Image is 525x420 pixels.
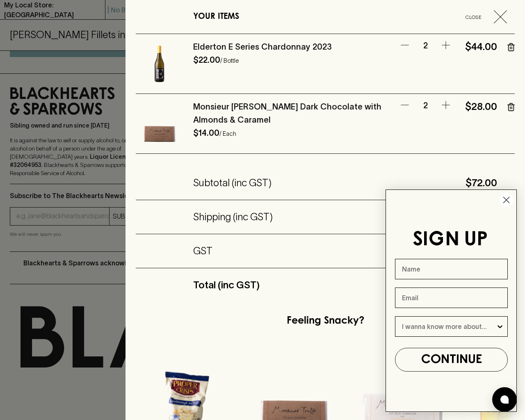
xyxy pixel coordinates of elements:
[193,128,219,137] h6: $14.00
[193,244,212,258] h5: GST
[212,244,497,258] h5: $6.55
[287,315,364,328] h5: Feeling Snacky?
[377,181,525,420] div: FLYOUT Form
[136,40,183,87] img: Elderton E Series Chardonnay 2023
[193,55,220,64] h6: $22.00
[457,13,491,21] span: Close
[496,317,504,336] button: Show Options
[413,100,438,111] p: 2
[413,231,488,249] span: SIGN UP
[395,348,508,372] button: CONTINUE
[220,57,239,64] p: / Bottle
[395,288,508,308] input: Email
[413,40,438,51] p: 2
[193,210,273,224] h5: Shipping (inc GST)
[464,40,497,53] h5: $44.00
[193,102,381,124] a: Monsieur [PERSON_NAME] Dark Chocolate with Almonds & Caramel
[402,317,496,336] input: I wanna know more about...
[464,100,497,113] h5: $28.00
[193,10,239,23] h6: YOUR ITEMS
[273,210,497,224] h5: Calculated at checkout
[272,176,497,189] h5: $72.00
[193,42,332,51] a: Elderton E Series Chardonnay 2023
[395,259,508,279] input: Name
[219,130,236,137] p: / Each
[193,176,272,189] h5: Subtotal (inc GST)
[499,193,514,207] button: Close dialog
[260,278,497,292] h5: $72.00
[457,10,514,23] button: Close
[136,100,183,147] img: Monsieur Truffe Dark Chocolate with Almonds & Caramel
[193,278,260,292] h5: Total (inc GST)
[500,395,509,404] img: bubble-icon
